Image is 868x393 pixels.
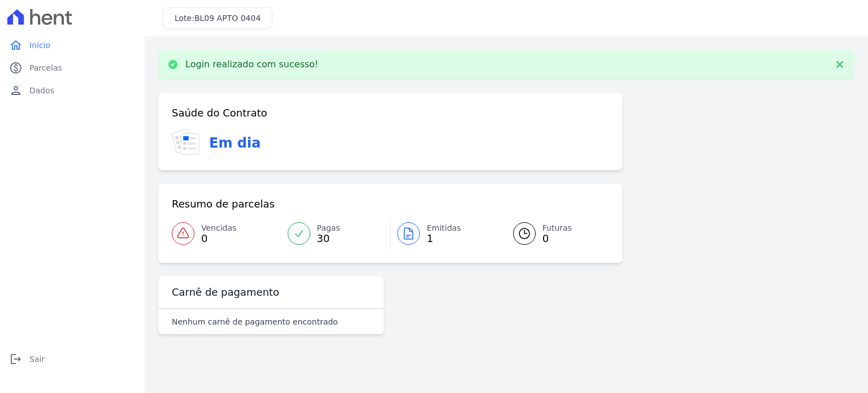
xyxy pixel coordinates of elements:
span: 0 [542,234,572,243]
a: Vencidas 0 [172,218,281,249]
h3: Lote: [175,12,261,24]
span: Futuras [542,222,572,234]
span: Dados [29,85,54,96]
span: Início [29,40,50,51]
a: Pagas 30 [281,218,390,249]
i: logout [9,352,23,366]
span: 1 [427,234,461,243]
a: homeInício [5,34,140,57]
i: paid [9,61,23,75]
span: 0 [201,234,236,243]
a: Emitidas 1 [390,218,500,249]
a: paidParcelas [5,57,140,79]
a: Futuras 0 [500,218,609,249]
span: Sair [29,353,45,365]
span: Vencidas [201,222,236,234]
i: person [9,84,23,97]
h3: Em dia [209,133,261,153]
p: Login realizado com sucesso! [185,59,319,70]
i: home [9,38,23,52]
h3: Resumo de parcelas [172,197,275,211]
h3: Saúde do Contrato [172,106,267,120]
p: Nenhum carnê de pagamento encontrado [172,316,338,327]
span: Emitidas [427,222,461,234]
span: Pagas [317,222,340,234]
span: BL09 APTO 0404 [194,14,261,23]
span: Parcelas [29,62,62,74]
a: personDados [5,79,140,102]
a: logoutSair [5,348,140,370]
h3: Carnê de pagamento [172,286,279,299]
span: 30 [317,234,340,243]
